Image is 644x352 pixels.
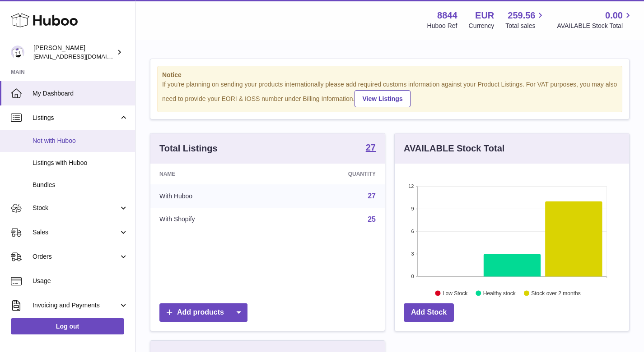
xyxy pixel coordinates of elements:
[404,303,454,322] a: Add Stock
[150,164,277,184] th: Name
[11,318,124,334] a: Log out
[33,53,133,60] span: [EMAIL_ADDRESS][DOMAIN_NAME]
[531,290,580,296] text: Stock over 2 months
[443,290,468,296] text: Low Stock
[368,192,376,200] a: 27
[411,229,414,234] text: 6
[437,9,457,22] strong: 8844
[33,252,119,261] span: Orders
[150,184,277,208] td: With Huboo
[411,274,414,279] text: 0
[411,206,414,211] text: 9
[557,9,633,30] a: 0.00 AVAILABLE Stock Total
[277,164,385,184] th: Quantity
[469,22,495,30] div: Currency
[162,71,617,79] strong: Notice
[33,301,119,310] span: Invoicing and Payments
[33,137,128,145] span: Not with Huboo
[33,89,128,98] span: My Dashboard
[408,183,414,189] text: 12
[162,80,617,107] div: If you're planning on sending your products internationally please add required customs informati...
[505,9,546,30] a: 259.56 Total sales
[33,277,128,285] span: Usage
[411,251,414,256] text: 3
[505,22,546,30] span: Total sales
[33,228,119,237] span: Sales
[33,204,119,212] span: Stock
[605,9,623,22] span: 0.00
[508,9,535,22] span: 259.56
[33,181,128,189] span: Bundles
[33,114,119,122] span: Listings
[366,143,376,152] strong: 27
[159,303,247,322] a: Add products
[557,22,633,30] span: AVAILABLE Stock Total
[33,159,128,167] span: Listings with Huboo
[355,90,410,107] a: View Listings
[366,143,376,154] a: 27
[404,142,504,155] h3: AVAILABLE Stock Total
[33,44,115,61] div: [PERSON_NAME]
[150,208,277,231] td: With Shopify
[159,142,218,155] h3: Total Listings
[475,9,494,22] strong: EUR
[427,22,457,30] div: Huboo Ref
[11,46,24,59] img: Ruytersb@gmail.com
[483,290,516,296] text: Healthy stock
[368,215,376,223] a: 25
